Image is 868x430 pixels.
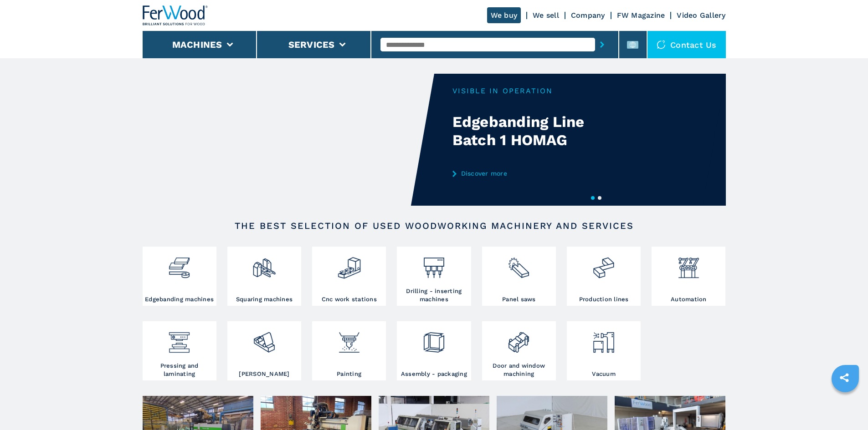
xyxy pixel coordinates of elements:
a: [PERSON_NAME] [227,321,301,380]
h3: Squaring machines [236,295,293,304]
h3: Production lines [579,295,629,304]
h3: Automation [671,295,707,304]
video: Your browser does not support the video tag. [143,74,434,206]
img: verniciatura_1.png [337,324,361,354]
iframe: Chat [829,389,861,423]
img: linee_di_produzione_2.png [591,249,616,280]
button: 2 [598,196,601,200]
h2: The best selection of used woodworking machinery and services [172,220,697,231]
h3: Door and window machining [484,362,554,378]
img: pressa-strettoia.png [167,324,191,354]
h3: Pressing and laminating [145,362,214,378]
img: automazione.png [677,249,701,280]
a: Painting [312,321,386,380]
h3: Edgebanding machines [145,295,214,304]
img: foratrici_inseritrici_2.png [422,249,446,280]
a: Automation [652,247,725,306]
h3: Drilling - inserting machines [399,287,468,304]
a: We sell [533,11,559,20]
button: Services [288,39,335,50]
img: centro_di_lavoro_cnc_2.png [337,249,361,280]
h3: Vacuum [592,370,616,378]
a: sharethis [833,366,856,389]
img: sezionatrici_2.png [507,249,531,280]
a: Squaring machines [227,247,301,306]
img: levigatrici_2.png [252,324,276,354]
h3: Panel saws [502,295,536,304]
img: lavorazione_porte_finestre_2.png [507,324,531,354]
a: Cnc work stations [312,247,386,306]
div: Contact us [647,31,726,58]
img: Contact us [657,40,666,49]
a: Discover more [452,170,631,177]
h3: Cnc work stations [322,295,377,304]
a: We buy [487,7,521,23]
a: Vacuum [567,321,641,380]
a: Company [571,11,605,20]
img: Ferwood [143,5,208,25]
a: Video Gallery [677,11,725,20]
img: bordatrici_1.png [167,249,191,280]
img: montaggio_imballaggio_2.png [422,324,446,354]
img: aspirazione_1.png [591,324,616,354]
img: squadratrici_2.png [252,249,276,280]
a: Panel saws [482,247,556,306]
a: Door and window machining [482,321,556,380]
a: Drilling - inserting machines [397,247,471,306]
h3: Painting [337,370,361,378]
button: submit-button [595,34,609,55]
a: Production lines [567,247,641,306]
button: 1 [591,196,595,200]
h3: Assembly - packaging [401,370,467,378]
a: Pressing and laminating [143,321,216,380]
h3: [PERSON_NAME] [239,370,289,378]
a: FW Magazine [617,11,665,20]
button: Machines [172,39,222,50]
a: Assembly - packaging [397,321,471,380]
a: Edgebanding machines [143,247,216,306]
